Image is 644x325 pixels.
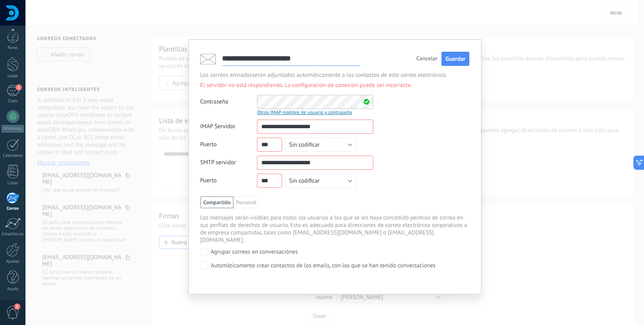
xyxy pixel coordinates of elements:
div: Listas [2,181,24,186]
button: Cancelar [416,56,438,62]
div: Automáticamente crear contactos de los emails, con los que se han tenido conversaciones [211,262,436,269]
div: El servidor no está respondiendo. La configuración de conexión puede ser incorrecta. [200,82,469,89]
span: Compartido [201,196,233,208]
div: Puerto [200,138,257,152]
span: 1 [16,84,22,91]
button: Sin codificar [285,138,356,152]
div: Panel [2,45,24,51]
div: IMAP Servidor [200,120,257,134]
div: Ayuda [2,287,24,292]
div: Leads [2,74,24,79]
span: Sin codificar [289,177,320,185]
button: Sin codificar [285,174,356,188]
button: Guardar [441,52,469,66]
div: Puerto [200,174,257,188]
span: 2 [14,303,20,310]
div: Chats [2,99,24,104]
span: Personal [233,196,259,208]
div: Contraseña [200,95,257,116]
div: WhatsApp [2,125,24,133]
div: SMTP servidor [200,156,257,170]
div: Correo [2,206,24,211]
span: Guardar [445,55,465,63]
div: Los mensajes serán visibles para todos los usuarios a los que se les haya concedido permiso de co... [200,214,469,244]
span: Sin codificar [289,141,320,149]
div: Estadísticas [2,232,24,237]
div: Calendario [2,153,24,158]
div: Los correos enviados serán adjuntados automáticamente a los contactos de este correo electrónico. [200,71,469,79]
div: Ajustes [2,259,24,264]
div: Otros IMAP nombre de usuario y contraseña [257,109,373,116]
